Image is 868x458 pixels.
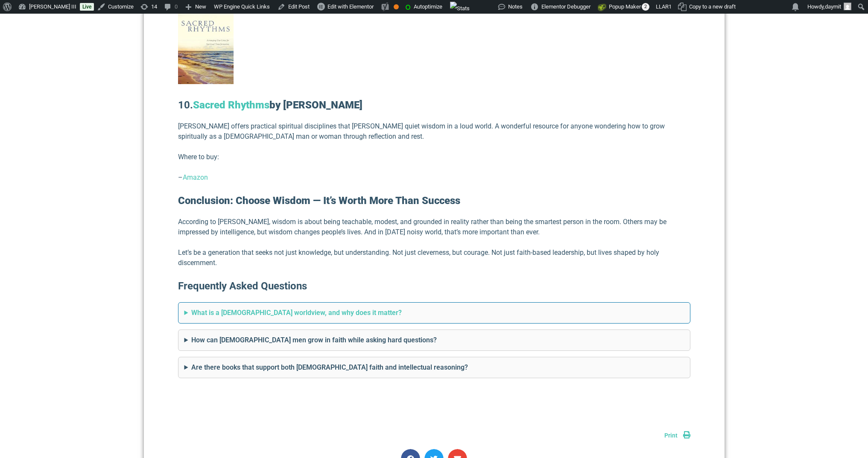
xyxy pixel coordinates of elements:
[184,362,684,373] summary: Are there books that support both [DEMOGRAPHIC_DATA] faith and intellectual reasoning?
[178,278,690,294] h2: Frequently Asked Questions
[178,152,690,162] p: Where to buy:
[178,195,460,207] b: Conclusion: Choose Wisdom — It’s Worth More Than Success
[178,97,690,113] h2: 10.
[178,172,690,183] p: –
[178,248,690,268] p: Let’s be a generation that seeks not just knowledge, but understanding. Not just cleverness, but ...
[178,217,690,237] p: According to [PERSON_NAME], wisdom is about being teachable, modest, and grounded in reality rath...
[669,3,672,10] span: 1
[178,121,690,142] p: [PERSON_NAME] offers practical spiritual disciplines that [PERSON_NAME] quiet wisdom in a loud wo...
[664,432,690,439] a: Print
[80,3,94,11] a: Live
[193,99,269,111] a: Sacred Rhythms
[394,4,399,9] div: OK
[450,2,470,15] img: Views over 48 hours. Click for more Jetpack Stats.
[184,335,684,345] summary: How can [DEMOGRAPHIC_DATA] men grow in faith while asking hard questions?
[183,173,208,181] a: Amazon
[269,99,362,111] b: by [PERSON_NAME]
[642,3,649,11] span: 2
[184,308,684,318] summary: What is a [DEMOGRAPHIC_DATA] worldview, and why does it matter?
[664,432,678,439] span: Print
[327,3,374,10] span: Edit with Elementor
[825,3,841,10] span: daymit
